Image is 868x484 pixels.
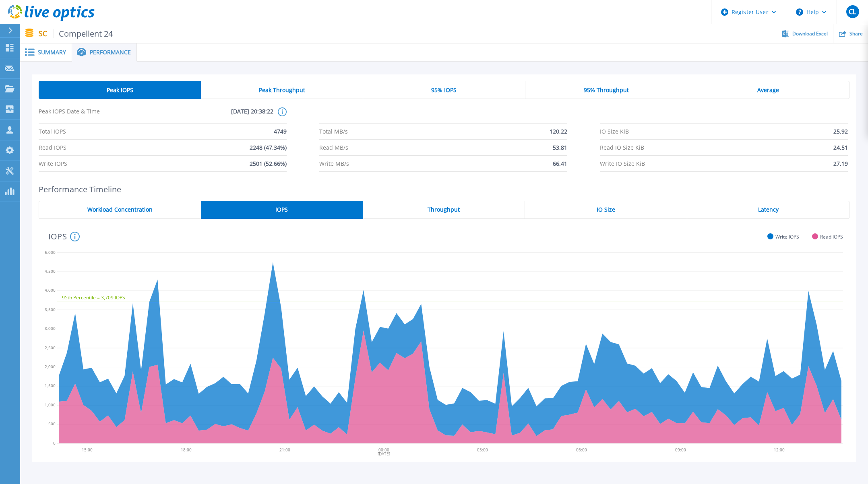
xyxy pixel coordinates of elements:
span: 53.81 [553,140,567,155]
text: 03:00 [478,447,489,453]
p: SC [39,29,113,38]
span: 120.22 [550,124,567,139]
text: 06:00 [577,447,588,453]
span: Average [757,87,779,93]
span: Compellent 24 [54,29,113,38]
text: 500 [48,421,56,426]
span: CL [849,8,856,15]
text: 15:00 [82,447,93,453]
text: 95th Percentile = 3,709 IOPS [62,294,125,301]
h4: IOPS [48,232,80,241]
span: 2501 (52.66%) [250,156,287,171]
span: Summary [38,49,66,55]
span: Throughput [428,206,460,213]
text: 18:00 [181,447,192,453]
text: 0 [53,440,56,446]
span: IO Size [597,206,615,213]
span: 2248 (47.34%) [250,140,287,155]
span: Write IO Size KiB [600,156,645,171]
span: Latency [758,206,779,213]
text: 2,000 [45,364,56,369]
text: 12:00 [775,447,786,453]
span: 25.92 [833,124,848,139]
text: 21:00 [280,447,291,453]
span: Read IO Size KiB [600,140,644,155]
span: 24.51 [833,140,848,155]
text: 00:00 [379,447,390,453]
span: 95% IOPS [431,87,457,93]
span: Total IOPS [39,124,66,139]
span: Read MB/s [319,140,348,155]
span: Write MB/s [319,156,349,171]
span: Total MB/s [319,124,348,139]
span: 66.41 [553,156,567,171]
text: 5,000 [45,249,56,255]
text: 1,500 [45,383,56,388]
span: Peak Throughput [259,87,305,93]
text: 2,500 [45,345,56,350]
span: 4749 [274,124,287,139]
text: 1,000 [45,402,56,408]
span: Write IOPS [39,156,67,171]
text: 4,500 [45,268,56,274]
span: IOPS [275,206,288,213]
span: Share [849,31,863,36]
span: [DATE] 20:38:22 [156,107,274,123]
span: Workload Concentration [87,206,153,213]
span: Read IOPS [820,234,843,240]
span: 95% Throughput [584,87,629,93]
span: Peak IOPS Date & Time [39,107,156,123]
text: 4,000 [45,287,56,293]
span: Performance [90,49,131,55]
text: [DATE] [378,451,391,457]
span: Read IOPS [39,140,66,155]
span: Peak IOPS [107,87,133,93]
span: 27.19 [833,156,848,171]
span: IO Size KiB [600,124,629,139]
text: 3,500 [45,307,56,312]
h2: Performance Timeline [39,185,849,194]
span: Download Excel [792,31,828,36]
span: Write IOPS [775,234,799,240]
text: 09:00 [676,447,687,453]
text: 3,000 [45,325,56,331]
